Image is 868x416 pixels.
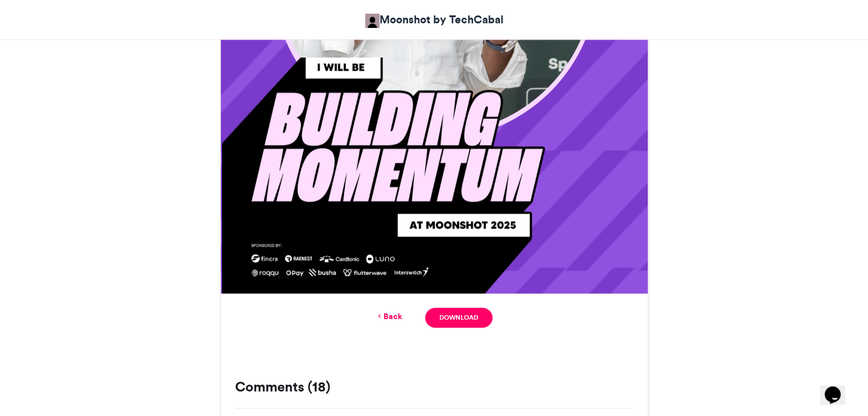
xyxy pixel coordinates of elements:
[376,311,402,323] a: Back
[425,308,492,328] a: Download
[365,14,380,28] img: Moonshot by TechCabal
[820,370,857,405] iframe: chat widget
[365,11,503,28] a: Moonshot by TechCabal
[235,380,633,394] h3: Comments (18)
